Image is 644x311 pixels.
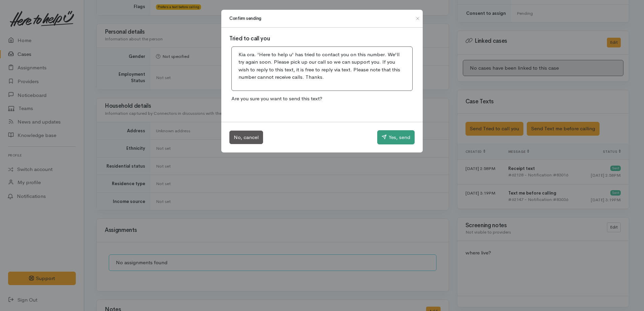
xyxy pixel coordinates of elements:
button: No, cancel [229,131,263,144]
button: Close [412,14,423,23]
h3: Tried to call you [229,36,415,42]
p: Kia ora. 'Here to help u' has tried to contact you on this number. We'll try again soon. Please p... [238,51,406,81]
p: Are you sure you want to send this text? [229,93,415,105]
h1: Confirm sending [229,15,261,22]
button: Yes, send [377,130,415,144]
